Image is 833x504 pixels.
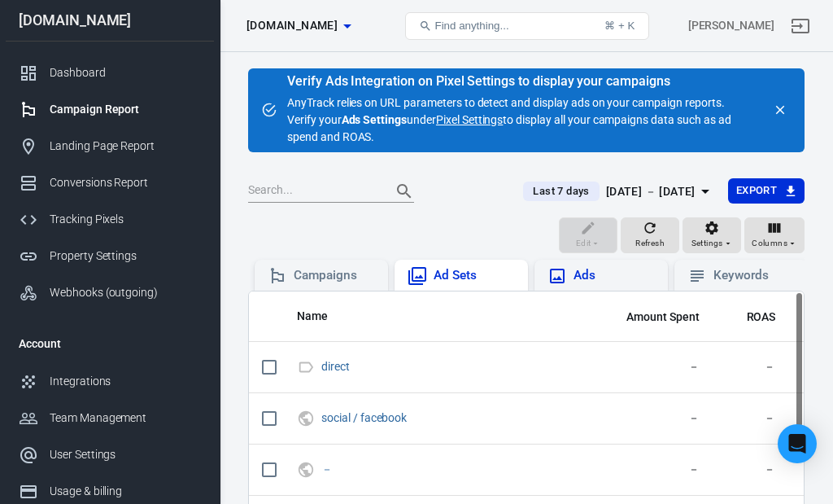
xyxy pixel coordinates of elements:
button: [DOMAIN_NAME] [240,11,357,41]
a: Integrations [6,363,214,400]
div: Usage & billing [50,483,201,500]
span: Amount Spent [626,309,700,326]
div: ⌘ + K [604,20,635,32]
div: Campaign Report [50,101,201,118]
div: [DATE] － [DATE] [606,182,696,202]
a: User Settings [6,436,214,473]
div: Ads [574,267,655,284]
div: Integrations [50,373,201,390]
div: Dashboard [50,64,201,81]
a: Webhooks (outgoing) [6,274,214,311]
span: Last 7 days [526,183,595,199]
span: － [605,462,700,478]
div: Team Management [50,410,201,427]
span: The total return on ad spend [747,307,776,327]
div: AnyTrack relies on URL parameters to detect and display ads on your campaign reports. Verify your... [287,75,759,146]
a: Sign out [781,7,820,46]
div: [DOMAIN_NAME] [6,13,214,28]
a: Pixel Settings [436,112,503,129]
span: － [321,463,335,475]
div: Conversions Report [50,174,201,191]
span: － [726,410,776,427]
button: close [769,99,792,121]
button: Find anything...⌘ + K [405,12,649,40]
a: Dashboard [6,55,214,91]
span: Columns [752,236,787,251]
span: Find anything... [435,20,509,32]
span: social / facebook [321,412,409,423]
a: Tracking Pixels [6,201,214,238]
a: Team Management [6,400,214,436]
a: Campaign Report [6,91,214,128]
a: Conversions Report [6,164,214,201]
span: － [605,410,700,427]
span: － [605,359,700,375]
strong: Ads Settings [342,113,408,126]
div: User Settings [50,446,201,463]
div: Open Intercom Messenger [778,424,817,463]
a: direct [321,360,350,373]
a: Landing Page Report [6,128,214,164]
div: Landing Page Report [50,138,201,155]
button: Columns [744,217,805,253]
svg: UTM & Web Traffic [297,409,315,428]
span: － [726,359,776,375]
div: Property Settings [50,248,201,265]
span: The total return on ad spend [726,307,776,327]
div: Tracking Pixels [50,211,201,228]
button: Last 7 days[DATE] － [DATE] [510,178,727,205]
button: Refresh [621,217,679,253]
span: Name [297,309,349,325]
span: ROAS [747,309,776,326]
svg: Direct [297,357,315,377]
span: Name [297,309,328,325]
input: Search... [248,181,378,202]
button: Export [728,178,805,204]
span: － [726,462,776,478]
div: Webhooks (outgoing) [50,284,201,301]
div: Campaigns [294,267,375,284]
button: Settings [683,217,741,253]
span: The estimated total amount of money you've spent on your campaign, ad set or ad during its schedule. [605,307,700,327]
svg: UTM & Web Traffic [297,460,315,480]
div: Account id: 2prkmgRZ [688,17,774,34]
li: Account [6,324,214,363]
a: － [321,462,333,476]
button: Search [385,172,424,211]
div: Keywords [713,267,795,284]
span: The estimated total amount of money you've spent on your campaign, ad set or ad during its schedule. [626,307,700,327]
span: samcart.com [246,15,338,36]
div: Ad Sets [434,267,515,284]
span: Settings [691,236,723,251]
span: direct [321,361,352,372]
div: Verify Ads Integration on Pixel Settings to display your campaigns [287,73,759,90]
span: Refresh [635,236,665,251]
a: Property Settings [6,238,214,274]
a: social / facebook [321,411,407,424]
